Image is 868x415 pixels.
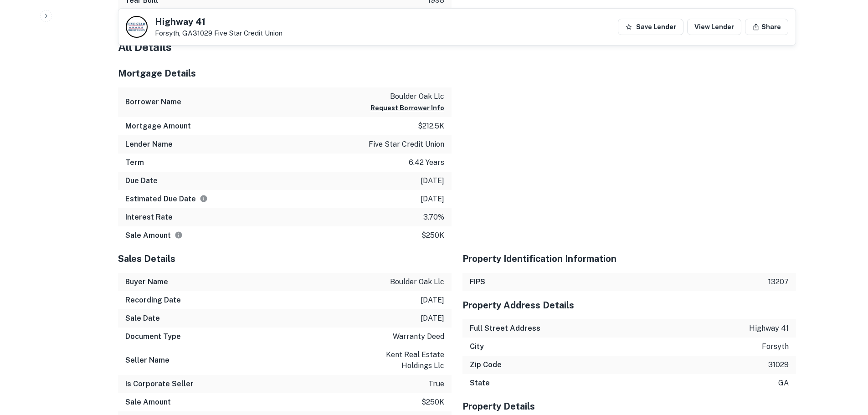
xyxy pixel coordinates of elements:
[618,19,683,35] button: Save Lender
[470,323,540,334] h6: Full Street Address
[125,175,158,186] h6: Due Date
[200,195,208,203] svg: Estimate is based on a standard schedule for this type of loan.
[125,139,173,150] h6: Lender Name
[125,230,183,241] h6: Sale Amount
[214,29,282,37] a: Five Star Credit Union
[822,342,868,386] iframe: Chat Widget
[462,400,796,413] h5: Property Details
[687,19,741,35] a: View Lender
[421,194,444,205] p: [DATE]
[428,379,444,389] p: true
[125,212,173,223] h6: Interest Rate
[390,277,444,287] p: boulder oak llc
[370,102,444,113] button: Request Borrower Info
[125,355,169,366] h6: Seller Name
[745,19,788,35] button: Share
[125,194,208,205] h6: Estimated Due Date
[762,341,789,352] p: forsyth
[362,349,444,371] p: kent real estate holdings llc
[125,97,181,108] h6: Borrower Name
[470,341,484,352] h6: City
[125,379,194,389] h6: Is Corporate Seller
[470,277,485,287] h6: FIPS
[125,313,160,324] h6: Sale Date
[409,157,444,168] p: 6.42 years
[155,17,282,26] h5: Highway 41
[462,252,796,266] h5: Property Identification Information
[421,397,444,408] p: $250k
[369,139,444,150] p: five star credit union
[462,298,796,312] h5: Property Address Details
[768,359,789,370] p: 31029
[423,212,444,223] p: 3.70%
[125,277,168,287] h6: Buyer Name
[778,378,789,389] p: ga
[418,121,444,132] p: $212.5k
[118,67,452,80] h5: Mortgage Details
[125,331,181,342] h6: Document Type
[749,323,789,334] p: highway 41
[125,121,191,132] h6: Mortgage Amount
[118,252,452,266] h5: Sales Details
[125,295,181,306] h6: Recording Date
[421,313,444,324] p: [DATE]
[175,231,183,239] svg: The values displayed on the website are for informational purposes only and may be reported incor...
[125,157,144,168] h6: Term
[421,295,444,306] p: [DATE]
[393,331,444,342] p: warranty deed
[155,29,282,37] p: Forsyth, GA31029
[470,359,502,370] h6: Zip Code
[421,175,444,186] p: [DATE]
[125,397,171,408] h6: Sale Amount
[370,91,444,102] p: boulder oak llc
[421,230,444,241] p: $250k
[768,277,789,287] p: 13207
[470,378,490,389] h6: State
[118,39,796,55] h4: All Details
